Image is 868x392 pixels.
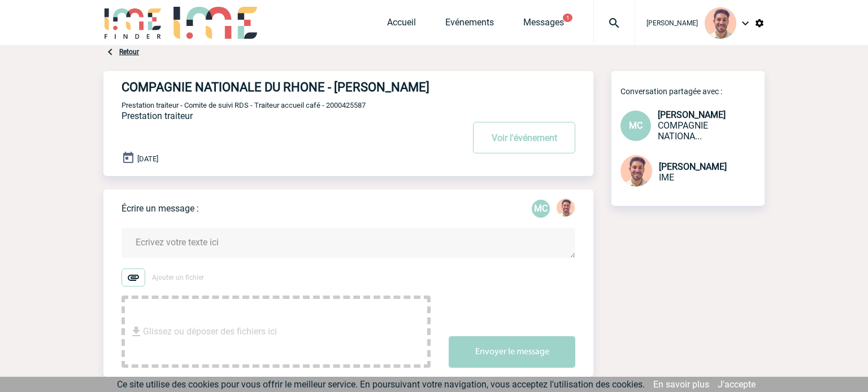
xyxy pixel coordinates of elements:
[121,101,366,109] span: Prestation traiteur - Comite de suivi RDS - Traiteur accueil café - 2000425587
[629,120,643,131] span: MC
[449,336,575,368] button: Envoyer le message
[137,155,158,163] span: [DATE]
[532,200,550,218] p: MC
[620,87,765,96] p: Conversation partagée avec :
[121,80,429,94] h4: COMPAGNIE NATIONALE DU RHONE - [PERSON_NAME]
[705,7,736,39] img: 132114-0.jpg
[653,379,709,390] a: En savoir plus
[117,379,645,390] span: Ce site utilise des cookies pour vous offrir le meilleur service. En poursuivant votre navigation...
[659,172,674,183] span: IME
[387,17,416,33] a: Accueil
[473,122,575,153] button: Voir l'événement
[129,325,143,338] img: file_download.svg
[152,274,204,281] span: Ajouter un fichier
[532,200,550,218] div: Marie-Stéphanie CHEVILLARD
[119,48,139,56] a: Retour
[523,17,564,33] a: Messages
[658,109,726,120] span: [PERSON_NAME]
[620,155,652,187] img: 132114-0.jpg
[718,379,756,390] a: J'accepte
[143,303,277,360] span: Glissez ou déposer des fichiers ici
[121,203,199,214] p: Écrire un message :
[563,14,572,22] button: 1
[445,17,494,33] a: Evénements
[646,19,698,27] span: [PERSON_NAME]
[659,161,727,172] span: [PERSON_NAME]
[557,199,575,217] img: 132114-0.jpg
[121,111,193,121] span: Prestation traiteur
[557,199,575,219] div: Yanis DE CLERCQ
[658,120,708,142] span: COMPAGNIE NATIONALE DU RHONE
[103,7,162,39] img: IME-Finder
